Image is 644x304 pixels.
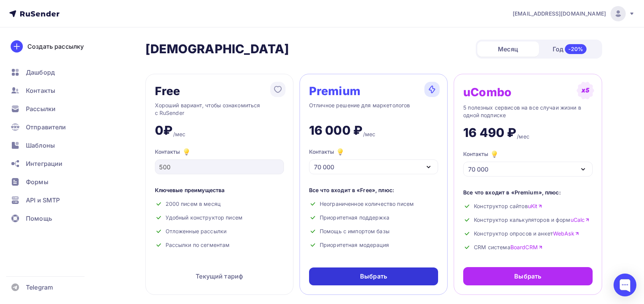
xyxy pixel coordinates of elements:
[565,44,587,54] div: -20%
[26,141,55,150] span: Шаблоны
[6,65,97,80] a: Дашборд
[510,244,543,251] a: BoardCRM
[155,267,284,285] div: Текущий тариф
[6,83,97,98] a: Контакты
[26,214,52,223] span: Помощь
[360,272,387,281] div: Выбрать
[363,131,376,138] div: /мес
[309,147,438,174] button: Контакты 70 000
[474,216,590,224] span: Конструктор калькуляторов и форм
[155,147,284,156] div: Контакты
[571,216,590,224] a: uCalc
[309,85,360,97] div: Premium
[463,189,592,196] div: Все что входит в «Premium», плюс:
[513,6,635,21] a: [EMAIL_ADDRESS][DOMAIN_NAME]
[309,241,438,249] div: Приоритетная модерация
[155,228,284,235] div: Отложенные рассылки
[6,119,97,135] a: Отправители
[477,41,539,57] div: Месяц
[474,244,543,251] span: CRM система
[173,131,186,138] div: /мес
[528,202,543,210] a: uKit
[26,123,66,132] span: Отправители
[155,123,172,138] div: 0₽
[26,86,55,95] span: Контакты
[26,177,48,186] span: Формы
[463,150,592,177] button: Контакты 70 000
[6,101,97,116] a: Рассылки
[309,102,438,117] div: Отличное решение для маркетологов
[463,125,516,140] div: 16 490 ₽
[474,230,579,237] span: Конструктор опросов и анкет
[463,150,499,159] div: Контакты
[553,230,579,237] a: WebAsk
[155,200,284,208] div: 2000 писем в месяц
[155,214,284,221] div: Удобный конструктор писем
[155,241,284,249] div: Рассылки по сегментам
[309,186,438,194] div: Все что входит в «Free», плюс:
[6,174,97,189] a: Формы
[474,202,542,210] span: Конструктор сайтов
[26,159,62,168] span: Интеграции
[155,186,284,194] div: Ключевые преимущества
[468,165,488,174] div: 70 000
[26,283,53,292] span: Telegram
[514,272,541,281] div: Выбрать
[463,86,512,98] div: uCombo
[155,102,284,117] div: Хороший вариант, чтобы ознакомиться с RuSender
[463,104,592,119] div: 5 полезных сервисов на все случаи жизни в одной подписке
[6,138,97,153] a: Шаблоны
[309,214,438,221] div: Приоритетная поддержка
[309,200,438,208] div: Неограниченное количество писем
[26,68,55,77] span: Дашборд
[26,196,60,205] span: API и SMTP
[517,133,529,140] div: /мес
[539,41,601,57] div: Год
[27,42,84,51] div: Создать рассылку
[26,104,56,113] span: Рассылки
[314,162,334,172] div: 70 000
[309,228,438,235] div: Помощь с импортом базы
[155,85,180,97] div: Free
[145,41,289,57] h2: [DEMOGRAPHIC_DATA]
[309,147,345,156] div: Контакты
[309,123,362,138] div: 16 000 ₽
[513,10,606,18] span: [EMAIL_ADDRESS][DOMAIN_NAME]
